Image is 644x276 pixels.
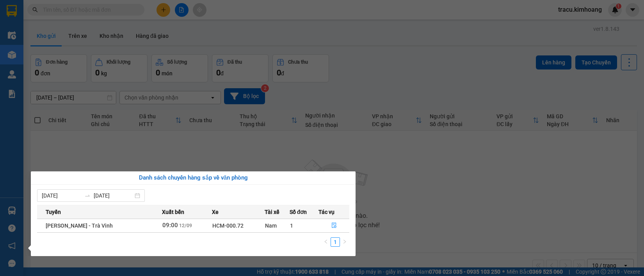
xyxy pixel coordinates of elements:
[84,192,91,199] span: to
[290,208,307,216] span: Số đơn
[84,192,91,199] span: swap-right
[46,223,113,229] span: [PERSON_NAME] - Trà Vinh
[340,237,349,247] button: right
[331,223,337,229] span: file-done
[342,239,347,244] span: right
[290,223,293,229] span: 1
[46,208,61,216] span: Tuyến
[94,191,133,200] input: Đến ngày
[265,208,279,216] span: Tài xế
[331,238,340,246] a: 1
[162,208,184,216] span: Xuất bến
[319,219,349,232] button: file-done
[321,237,331,247] li: Previous Page
[212,208,219,216] span: Xe
[331,237,340,247] li: 1
[37,173,349,183] div: Danh sách chuyến hàng sắp về văn phòng
[212,223,244,229] span: HCM-000.72
[340,237,349,247] li: Next Page
[162,222,178,229] span: 09:00
[42,191,81,200] input: Từ ngày
[324,239,328,244] span: left
[321,237,331,247] button: left
[265,221,289,230] div: Nam
[318,208,334,216] span: Tác vụ
[179,223,192,228] span: 12/09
